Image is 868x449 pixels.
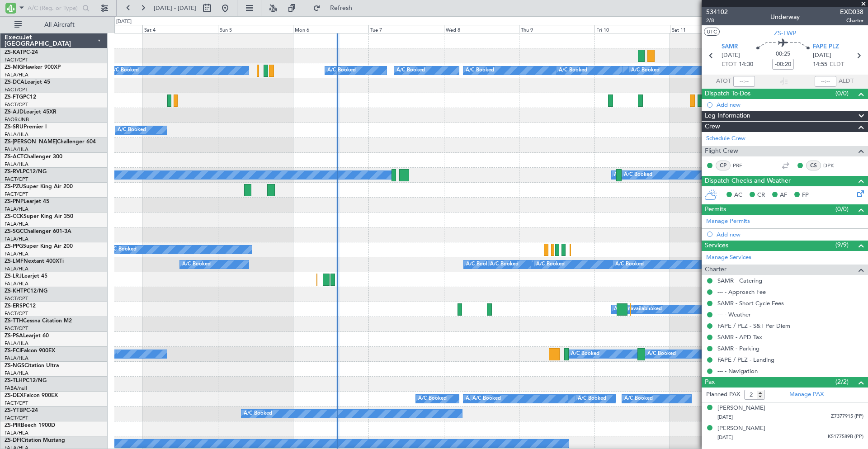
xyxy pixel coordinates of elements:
[614,168,651,182] div: A/C Unavailable
[5,80,24,85] span: ZS-DCA
[5,161,28,168] a: FALA/HLA
[717,414,733,421] span: [DATE]
[716,161,731,170] div: CP
[704,28,720,36] button: UTC
[835,89,849,98] span: (0/0)
[717,367,758,375] a: --- - Navigation
[5,116,29,123] a: FAOR/JNB
[5,86,28,93] a: FACT/CPT
[5,199,49,204] a: ZS-PNPLearjet 45
[110,64,139,77] div: A/C Booked
[739,60,753,69] span: 14:30
[5,348,55,354] a: ZS-FCIFalcon 900EX
[5,408,38,413] a: ZS-YTBPC-24
[5,154,62,160] a: ZS-ACTChallenger 300
[717,277,762,284] a: SAMR - Catering
[823,161,844,170] a: DPK
[5,325,28,332] a: FACT/CPT
[5,385,27,392] a: FABA/null
[5,169,47,175] a: ZS-RVLPC12/NG
[490,258,519,271] div: A/C Booked
[5,250,28,257] a: FALA/HLA
[770,12,800,22] div: Underway
[722,43,738,52] span: SAMR
[154,4,196,12] span: [DATE] - [DATE]
[717,288,766,296] a: --- - Approach Fee
[705,89,750,99] span: Dispatch To-Dos
[670,25,745,33] div: Sat 11
[536,258,565,271] div: A/C Booked
[835,377,849,387] span: (2/2)
[706,134,745,143] a: Schedule Crew
[5,221,28,227] a: FALA/HLA
[706,253,751,262] a: Manage Services
[624,168,652,182] div: A/C Booked
[734,191,742,200] span: AC
[5,124,47,130] a: ZS-SRUPremier I
[830,60,844,69] span: ELDT
[5,408,23,413] span: ZS-YTB
[705,176,791,186] span: Dispatch Checks and Weather
[5,71,28,78] a: FALA/HLA
[5,65,61,70] a: ZS-MIGHawker 900XP
[5,131,28,138] a: FALA/HLA
[840,7,863,17] span: EXD038
[706,217,750,226] a: Manage Permits
[5,340,28,347] a: FALA/HLA
[615,258,644,271] div: A/C Booked
[5,244,73,249] a: ZS-PPGSuper King Air 200
[806,161,821,170] div: CS
[706,390,740,399] label: Planned PAX
[5,259,64,264] a: ZS-LMFNextant 400XTi
[5,280,28,287] a: FALA/HLA
[717,299,784,307] a: SAMR - Short Cycle Fees
[5,154,24,160] span: ZS-ACT
[5,184,23,189] span: ZS-PZU
[5,303,23,309] span: ZS-ERS
[5,288,24,294] span: ZS-KHT
[368,25,444,33] div: Tue 7
[5,265,28,272] a: FALA/HLA
[5,393,24,398] span: ZS-DEX
[717,404,765,413] div: [PERSON_NAME]
[5,423,55,428] a: ZS-PIRBeech 1900D
[5,191,28,198] a: FACT/CPT
[10,18,98,32] button: All Aircraft
[5,274,22,279] span: ZS-LRJ
[5,236,28,242] a: FALA/HLA
[108,243,137,256] div: A/C Booked
[5,169,23,175] span: ZS-RVL
[813,43,839,52] span: FAPE PLZ
[5,363,59,369] a: ZS-NGSCitation Ultra
[594,25,670,33] div: Fri 10
[5,318,72,324] a: ZS-TTHCessna Citation M2
[757,191,765,200] span: CR
[733,161,753,170] a: PRF
[5,370,28,377] a: FALA/HLA
[839,77,854,86] span: ALDT
[244,407,272,421] div: A/C Booked
[813,51,831,60] span: [DATE]
[5,415,28,421] a: FACT/CPT
[717,311,751,318] a: --- - Weather
[5,214,73,219] a: ZS-CCKSuper King Air 350
[293,25,368,33] div: Mon 6
[705,377,715,388] span: Pax
[396,64,425,77] div: A/C Booked
[5,378,23,383] span: ZS-TLH
[444,25,519,33] div: Wed 8
[5,109,57,115] a: ZS-AJDLearjet 45XR
[24,22,95,28] span: All Aircraft
[466,258,495,271] div: A/C Booked
[717,345,759,352] a: SAMR - Parking
[5,333,23,339] span: ZS-PSA
[559,64,587,77] div: A/C Booked
[831,413,863,421] span: Z7377915 (PP)
[182,258,211,271] div: A/C Booked
[466,64,494,77] div: A/C Booked
[218,25,293,33] div: Sun 5
[789,390,824,399] a: Manage PAX
[705,265,726,275] span: Charter
[717,231,863,238] div: Add new
[466,392,494,406] div: A/C Booked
